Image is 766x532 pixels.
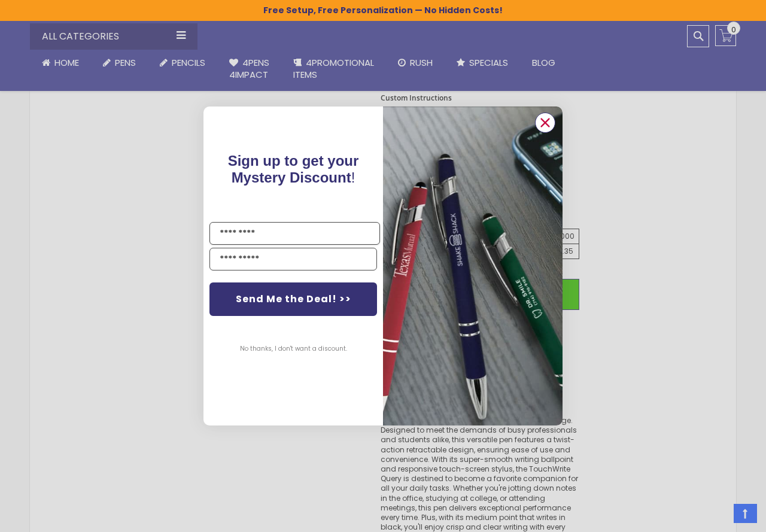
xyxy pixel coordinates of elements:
[383,107,563,425] img: pop-up-image
[234,334,353,364] button: No thanks, I don't want a discount.
[209,282,377,316] button: Send Me the Deal! >>
[228,153,359,186] span: Sign up to get your Mystery Discount
[535,113,555,133] button: Close dialog
[228,153,359,186] span: !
